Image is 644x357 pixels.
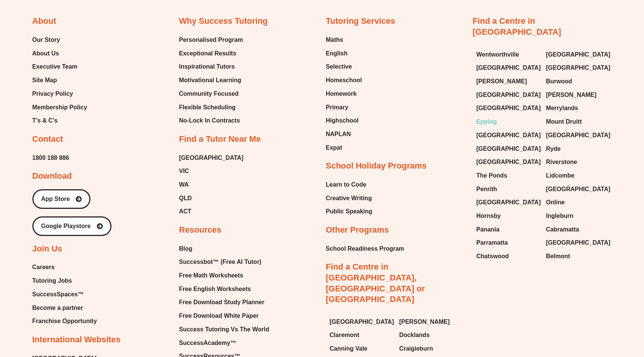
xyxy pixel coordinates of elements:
[546,76,608,87] a: Burwood
[606,321,644,357] div: Chat Widget
[32,61,78,72] span: Executive Team
[326,225,389,236] h2: Other Programs
[476,224,499,235] span: Panania
[476,89,541,101] span: [GEOGRAPHIC_DATA]
[32,262,97,273] a: Careers
[179,88,243,100] a: Community Focused
[399,329,461,341] a: Docklands
[179,270,269,281] a: Free Math Worksheets
[330,316,394,328] span: [GEOGRAPHIC_DATA]
[179,337,269,349] a: SuccessAcademy™
[546,251,570,262] span: Belmont
[546,143,608,155] a: Ryde
[476,116,497,127] span: Epping
[179,324,269,335] span: Success Tutoring Vs The World
[546,62,608,74] a: [GEOGRAPHIC_DATA]
[326,75,362,86] a: Homeschool
[179,61,243,72] a: Inspirational Tutors
[546,197,565,208] span: Online
[179,48,243,59] a: Exceptional Results
[326,48,362,59] a: English
[476,156,539,168] a: [GEOGRAPHIC_DATA]
[326,115,359,126] span: Highschool
[399,316,461,328] a: [PERSON_NAME]
[476,89,539,101] a: [GEOGRAPHIC_DATA]
[179,256,269,268] a: Successbot™ (Free AI Tutor)
[326,142,362,153] a: Expat
[179,75,243,86] a: Motivational Learning
[179,206,191,217] span: ACT
[476,237,539,248] a: Parramatta
[326,161,427,172] h2: School Holiday Programs
[546,197,608,208] a: Online
[179,34,243,46] span: Personalised Program
[399,329,430,341] span: Docklands
[546,184,610,195] span: [GEOGRAPHIC_DATA]
[546,170,608,181] a: Lidcombe
[179,165,243,177] a: VIC
[546,116,582,127] span: Mount Druitt
[476,116,539,127] a: Epping
[179,165,189,177] span: VIC
[326,102,348,113] span: Primary
[476,62,541,74] span: [GEOGRAPHIC_DATA]
[546,156,577,168] span: Riverstone
[546,89,597,101] span: [PERSON_NAME]
[179,16,268,27] h2: Why Success Tutoring
[32,48,87,59] a: About Us
[476,170,539,181] a: The Ponds
[32,275,72,287] span: Tutoring Jobs
[546,62,610,74] span: [GEOGRAPHIC_DATA]
[326,206,372,217] a: Public Speaking
[179,179,243,190] a: WA
[326,243,404,254] span: School Readiness Program
[179,61,235,72] span: Inspirational Tutors
[32,289,97,300] a: SuccessSpaces™
[330,329,359,341] span: Claremont
[326,193,372,204] span: Creative Writing
[326,34,343,46] span: Maths
[330,343,392,354] a: Canning Vale
[326,115,362,126] a: Highschool
[546,251,608,262] a: Belmont
[330,343,367,354] span: Canning Vale
[546,224,579,235] span: Cabramatta
[476,184,497,195] span: Penrith
[179,193,243,204] a: QLD
[32,152,69,164] a: 1800 188 886
[326,142,342,153] span: Expat
[179,225,221,236] h2: Resources
[476,130,541,141] span: [GEOGRAPHIC_DATA]
[326,179,366,190] span: Learn to Code
[399,343,433,354] span: Craigieburn
[179,256,261,268] span: Successbot™ (Free AI Tutor)
[326,193,372,204] a: Creative Writing
[326,102,362,113] a: Primary
[179,283,251,295] span: Free English Worksheets
[32,115,87,126] a: T’s & C’s
[326,179,372,190] a: Learn to Code
[546,49,608,60] a: [GEOGRAPHIC_DATA]
[179,75,241,86] span: Motivational Learning
[41,196,70,202] span: App Store
[399,343,461,354] a: Craigieburn
[32,216,111,236] a: Google Playstore
[330,329,392,341] a: Claremont
[476,197,541,208] span: [GEOGRAPHIC_DATA]
[546,210,608,222] a: Ingleburn
[546,184,608,195] a: [GEOGRAPHIC_DATA]
[546,103,578,114] span: Merrylands
[476,103,541,114] span: [GEOGRAPHIC_DATA]
[476,76,539,87] a: [PERSON_NAME]
[179,115,240,126] span: No-Lock In Contracts
[546,143,561,155] span: Ryde
[32,102,87,113] span: Membership Policy
[546,116,608,127] a: Mount Druitt
[179,152,243,164] span: [GEOGRAPHIC_DATA]
[326,34,362,46] a: Maths
[179,310,269,322] a: Free Download White Paper
[476,62,539,74] a: [GEOGRAPHIC_DATA]
[546,237,608,248] a: [GEOGRAPHIC_DATA]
